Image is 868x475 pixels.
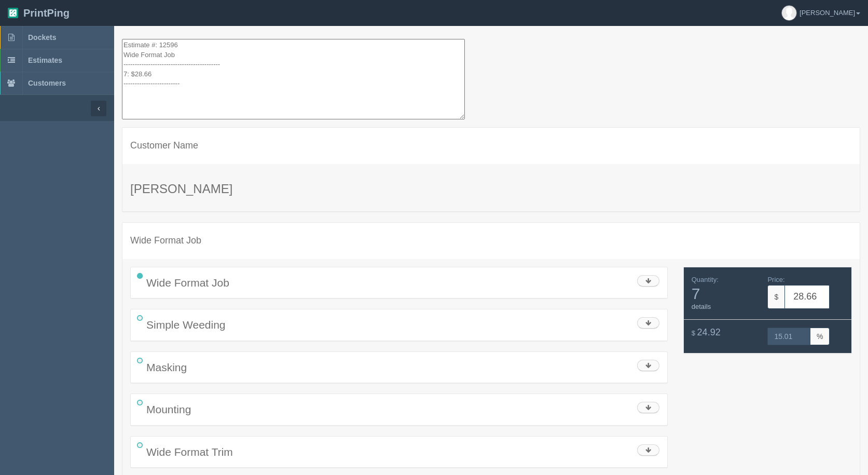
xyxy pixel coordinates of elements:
[28,56,62,64] span: Estimates
[692,303,711,310] a: details
[28,33,56,42] span: Dockets
[146,277,229,289] span: Wide Format Job
[692,285,760,302] span: 7
[8,8,18,18] img: logo-3e63b451c926e2ac314895c53de4908e5d424f24456219fb08d385ab2e579770.png
[767,276,784,283] span: Price:
[28,79,66,87] span: Customers
[122,39,465,119] textarea: Estimate #: 12596 Wide Format Job ------------------------------------------- 7: $28.66 ---------...
[767,285,784,309] span: $
[146,361,187,373] span: Masking
[782,6,796,20] img: avatar_default-7531ab5dedf162e01f1e0bb0964e6a185e93c5c22dfe317fb01d7f8cd2b1632c.jpg
[146,319,226,331] span: Simple Weeding
[130,182,852,196] h3: [PERSON_NAME]
[130,141,852,151] h4: Customer Name
[692,329,695,337] span: $
[130,236,852,246] h4: Wide Format Job
[146,446,233,458] span: Wide Format Trim
[810,328,830,345] span: %
[146,403,191,415] span: Mounting
[697,327,721,337] span: 24.92
[692,276,719,283] span: Quantity:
